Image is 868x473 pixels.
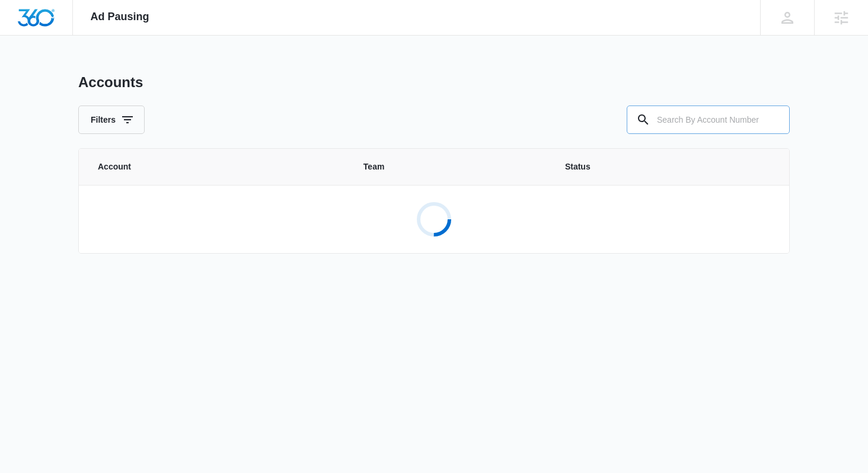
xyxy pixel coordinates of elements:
h1: Accounts [78,73,143,91]
span: Team [363,161,537,173]
span: Account [98,161,335,173]
span: Ad Pausing [91,11,149,23]
span: Status [565,161,770,173]
input: Search By Account Number [627,106,790,134]
button: Filters [78,106,145,134]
